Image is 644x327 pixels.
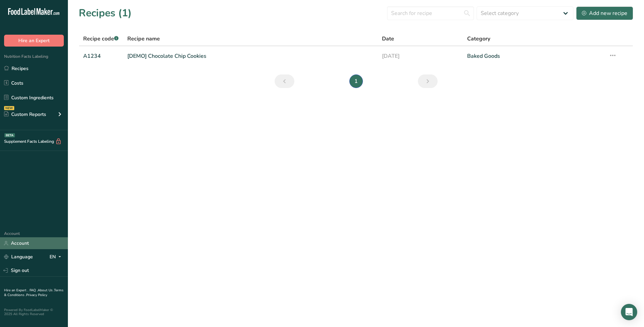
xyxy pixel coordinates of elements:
a: Privacy Policy [26,293,47,297]
button: Hire an Expert [4,35,64,47]
div: Powered By FoodLabelMaker © 2025 All Rights Reserved [4,308,64,316]
a: A1234 [83,49,119,63]
a: FAQ . [30,288,38,293]
span: Recipe name [127,35,160,43]
a: Language [4,251,33,263]
div: BETA [4,133,15,137]
span: Recipe code [83,35,118,42]
span: Date [382,35,394,43]
input: Search for recipe [387,6,474,20]
div: Open Intercom Messenger [621,304,637,320]
a: Terms & Conditions . [4,288,63,297]
a: Previous page [275,74,294,88]
button: Add new recipe [576,6,633,20]
h1: Recipes (1) [79,5,132,21]
div: Add new recipe [582,9,627,17]
a: [DATE] [382,49,459,63]
div: NEW [4,106,14,110]
div: EN [50,253,64,261]
a: Next page [418,74,438,88]
a: Baked Goods [467,49,601,63]
a: Hire an Expert . [4,288,28,293]
a: [DEMO] Chocolate Chip Cookies [127,49,374,63]
span: Category [467,35,490,43]
div: Custom Reports [4,111,46,118]
a: About Us . [38,288,54,293]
